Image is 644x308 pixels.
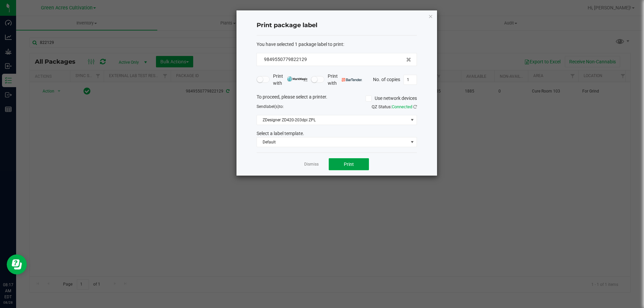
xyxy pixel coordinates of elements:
[273,73,308,87] span: Print with
[266,104,279,109] span: label(s)
[257,115,408,125] span: ZDesigner ZD420-203dpi ZPL
[257,137,408,147] span: Default
[344,162,354,167] span: Print
[257,21,417,30] h4: Print package label
[329,158,369,170] button: Print
[257,41,417,48] div: :
[264,57,307,62] span: 9849550779822129
[328,73,362,87] span: Print with
[257,42,343,47] span: You have selected 1 package label to print
[287,76,308,81] img: mark_magic_cybra.png
[257,104,284,109] span: Send to:
[373,76,400,82] span: No. of copies
[7,254,27,274] iframe: Resource center
[342,78,362,81] img: bartender.png
[372,104,417,109] span: QZ Status:
[304,162,319,167] a: Dismiss
[252,94,422,104] div: To proceed, please select a printer.
[366,95,417,102] label: Use network devices
[392,104,412,109] span: Connected
[252,130,422,137] div: Select a label template.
